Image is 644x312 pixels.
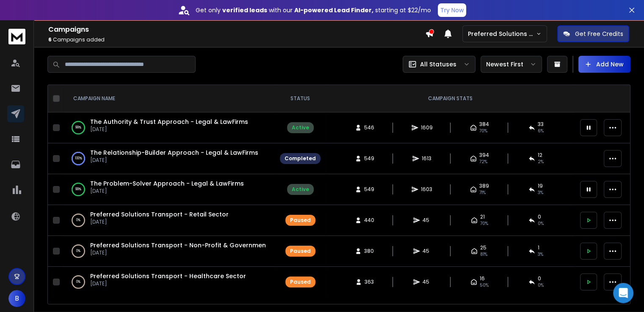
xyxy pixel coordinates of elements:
[90,272,246,280] a: Preferred Solutions Transport - Healthcare Sector
[364,124,374,131] span: 546
[480,282,489,289] span: 50 %
[479,121,489,128] span: 384
[480,213,485,220] span: 21
[48,36,425,43] p: Campaigns added
[423,248,431,255] span: 45
[63,112,275,143] td: 99%The Authority & Trust Approach - Legal & LawFirms[DATE]
[479,128,487,134] span: 70 %
[90,280,246,287] p: [DATE]
[63,143,275,174] td: 100%The Relationship-Builder Approach - Legal & LawFirms[DATE]
[538,128,544,134] span: 6 %
[76,216,80,224] p: 0 %
[90,188,244,194] p: [DATE]
[63,267,275,298] td: 0%Preferred Solutions Transport - Healthcare Sector[DATE]
[480,275,485,282] span: 16
[292,186,309,193] div: Active
[275,85,326,112] th: STATUS
[90,241,296,249] a: Preferred Solutions Transport - Non-Profit & Governmental Sector
[364,155,374,162] span: 549
[613,283,633,303] div: Open Intercom Messenger
[538,244,539,251] span: 1
[196,6,431,14] p: Get only with our starting at $22/mo
[480,220,488,227] span: 70 %
[90,148,258,157] a: The Relationship-Builder Approach - Legal & LawFirms
[420,60,456,68] p: All Statuses
[423,217,431,224] span: 45
[468,30,536,38] p: Preferred Solutions Transport LLC
[90,157,258,164] p: [DATE]
[422,155,431,162] span: 1613
[538,189,543,196] span: 3 %
[292,124,309,131] div: Active
[90,210,229,219] a: Preferred Solutions Transport - Retail Sector
[538,282,544,289] span: 0 %
[479,159,487,165] span: 72 %
[63,205,275,236] td: 0%Preferred Solutions Transport - Retail Sector[DATE]
[326,85,575,112] th: CAMPAIGN STATS
[90,179,244,188] a: The Problem-Solver Approach - Legal & LawFirms
[575,30,623,38] p: Get Free Credits
[440,6,464,14] p: Try Now
[75,154,82,163] p: 100 %
[48,25,425,35] h1: Campaigns
[75,123,81,132] p: 99 %
[364,217,374,224] span: 440
[423,279,431,285] span: 45
[557,25,629,42] button: Get Free Credits
[578,56,630,73] button: Add New
[90,118,248,126] a: The Authority & Trust Approach - Legal & LawFirms
[480,244,486,251] span: 25
[479,189,486,196] span: 71 %
[90,249,266,256] p: [DATE]
[76,247,80,255] p: 0 %
[538,251,543,258] span: 3 %
[364,186,374,193] span: 549
[479,183,489,189] span: 389
[538,152,542,159] span: 12
[63,174,275,205] td: 99%The Problem-Solver Approach - Legal & LawFirms[DATE]
[75,185,81,194] p: 99 %
[538,121,544,128] span: 33
[481,56,542,73] button: Newest First
[8,29,25,44] img: logo
[90,126,248,133] p: [DATE]
[290,279,311,285] div: Paused
[63,236,275,267] td: 0%Preferred Solutions Transport - Non-Profit & Governmental Sector[DATE]
[538,220,544,227] span: 0 %
[290,248,311,255] div: Paused
[8,290,25,307] button: B
[538,213,541,220] span: 0
[421,186,432,193] span: 1603
[90,219,229,225] p: [DATE]
[294,6,373,14] strong: AI-powered Lead Finder,
[364,248,374,255] span: 380
[63,85,275,112] th: CAMPAIGN NAME
[222,6,267,14] strong: verified leads
[285,155,316,162] div: Completed
[479,152,489,159] span: 394
[438,3,466,17] button: Try Now
[76,278,80,286] p: 0 %
[538,275,541,282] span: 0
[480,251,487,258] span: 81 %
[421,124,433,131] span: 1609
[290,217,311,224] div: Paused
[48,36,52,43] span: 6
[538,159,544,165] span: 2 %
[538,183,543,189] span: 19
[365,279,374,285] span: 363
